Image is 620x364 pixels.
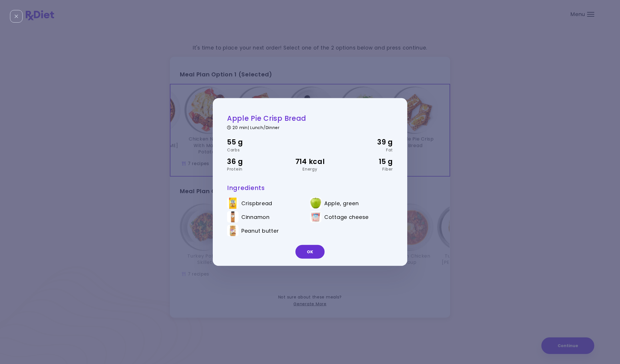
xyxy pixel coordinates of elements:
div: Fiber [338,167,393,171]
div: 20 min | Lunch/Dinner [227,124,393,130]
div: 39 g [338,137,393,148]
span: Crispbread [241,200,272,206]
div: Close [10,10,23,23]
div: 55 g [227,137,282,148]
h2: Apple Pie Crisp Bread [227,114,393,123]
div: Energy [282,167,337,171]
span: Apple, green [324,200,359,206]
span: Cinnamon [241,214,270,220]
button: OK [295,245,325,259]
div: 36 g [227,156,282,167]
span: Peanut butter [241,227,279,234]
div: 714 kcal [282,156,337,167]
h3: Ingredients [227,184,393,192]
div: Fat [338,148,393,152]
div: 15 g [338,156,393,167]
div: Protein [227,167,282,171]
span: Cottage cheese [324,214,369,220]
div: Carbs [227,148,282,152]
